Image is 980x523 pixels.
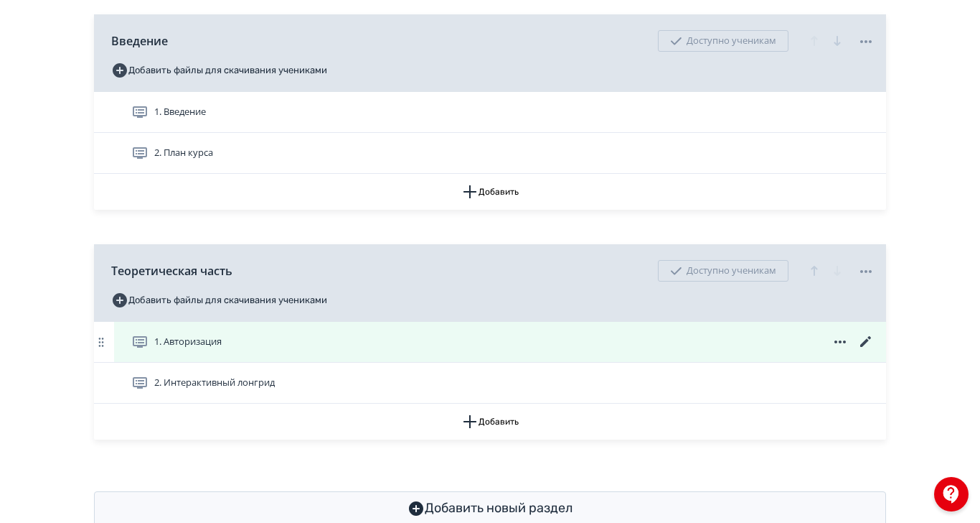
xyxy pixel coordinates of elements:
[658,260,788,282] div: Доступно ученикам
[94,363,886,404] div: 2. Интерактивный лонгрид
[111,59,327,82] button: Добавить файлы для скачивания учениками
[154,146,213,160] span: 2. План курса
[154,376,275,390] span: 2. Интерактивный лонгрид
[94,133,886,174] div: 2. План курса
[111,289,327,312] button: Добавить файлы для скачивания учениками
[94,322,886,363] div: 1. Авторизация
[111,262,232,279] span: Теоретическая часть
[94,404,886,440] button: Добавить
[154,335,222,349] span: 1. Авторизация
[94,174,886,210] button: Добавить
[111,32,168,50] span: Введение
[154,105,206,119] span: 1. Введение
[658,30,788,52] div: Доступно ученикам
[94,92,886,133] div: 1. Введение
